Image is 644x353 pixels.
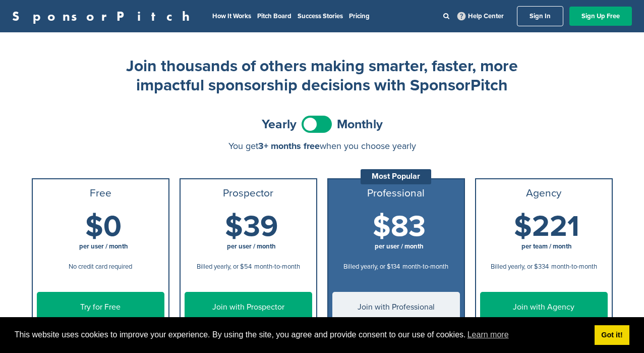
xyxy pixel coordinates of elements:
[298,12,343,20] a: Success Stories
[521,242,572,250] span: per team / month
[514,209,579,244] span: $221
[466,327,510,342] a: learn more about cookies
[197,263,252,271] span: Billed yearly, or $54
[402,263,448,271] span: month-to-month
[37,187,164,199] h3: Free
[375,242,424,250] span: per user / month
[517,6,563,26] a: Sign In
[15,327,587,342] span: This website uses cookies to improve your experience. By using the site, you agree and provide co...
[121,57,524,95] h2: Join thousands of others making smarter, faster, more impactful sponsorship decisions with Sponso...
[569,7,632,26] a: Sign Up Free
[258,140,320,152] span: 3+ months free
[480,187,608,199] h3: Agency
[185,292,312,323] a: Join with Prospector
[227,242,276,250] span: per user / month
[79,242,128,250] span: per user / month
[254,263,300,271] span: month-to-month
[455,10,506,22] a: Help Center
[262,118,297,131] span: Yearly
[212,12,251,20] a: How It Works
[337,118,383,131] span: Monthly
[491,263,549,271] span: Billed yearly, or $334
[85,209,122,244] span: $0
[361,169,431,184] div: Most Popular
[12,10,196,23] a: SponsorPitch
[185,187,312,199] h3: Prospector
[595,325,629,345] a: dismiss cookie message
[69,263,132,271] span: No credit card required
[551,263,597,271] span: month-to-month
[349,12,370,20] a: Pricing
[332,187,460,199] h3: Professional
[332,292,460,323] a: Join with Professional
[343,263,400,271] span: Billed yearly, or $134
[37,292,164,323] a: Try for Free
[225,209,278,244] span: $39
[480,292,608,323] a: Join with Agency
[373,209,426,244] span: $83
[32,141,613,151] div: You get when you choose yearly
[257,12,291,20] a: Pitch Board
